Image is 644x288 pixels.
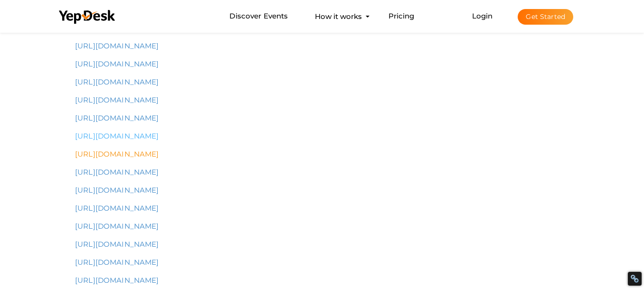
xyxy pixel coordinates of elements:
[75,59,159,68] a: [URL][DOMAIN_NAME]
[95,60,102,67] img: tab_keywords_by_traffic_grey.svg
[26,60,33,67] img: tab_domain_overview_orange.svg
[75,186,159,195] a: [URL][DOMAIN_NAME]
[518,9,573,25] button: Get Started
[388,8,415,25] a: Pricing
[75,276,159,285] a: [URL][DOMAIN_NAME]
[75,240,159,249] a: [URL][DOMAIN_NAME]
[75,41,159,50] a: [URL][DOMAIN_NAME]
[75,131,159,140] a: [URL][DOMAIN_NAME]
[75,77,159,86] a: [URL][DOMAIN_NAME]
[75,258,159,267] a: [URL][DOMAIN_NAME]
[312,8,365,25] button: How it works
[75,149,159,158] a: [URL][DOMAIN_NAME]
[75,95,159,104] a: [URL][DOMAIN_NAME]
[75,113,159,122] a: [URL][DOMAIN_NAME]
[105,61,160,67] div: Keywords by Traffic
[630,274,639,283] div: Restore Info Box &#10;&#10;NoFollow Info:&#10; META-Robots NoFollow: &#09;true&#10; META-Robots N...
[27,15,47,23] div: v 4.0.25
[25,25,104,32] div: Domain: [DOMAIN_NAME]
[75,204,159,213] a: [URL][DOMAIN_NAME]
[36,61,85,67] div: Domain Overview
[75,222,159,231] a: [URL][DOMAIN_NAME]
[15,25,23,32] img: website_grey.svg
[472,11,493,20] a: Login
[229,8,288,25] a: Discover Events
[75,167,159,177] a: [URL][DOMAIN_NAME]
[15,15,23,23] img: logo_orange.svg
